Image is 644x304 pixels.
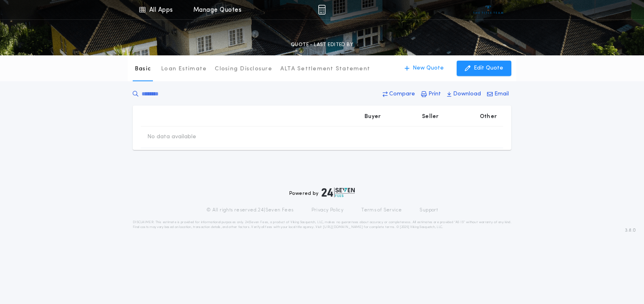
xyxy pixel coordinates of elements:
[289,188,355,197] div: Powered by
[457,61,511,76] button: Edit Quote
[494,90,509,98] p: Email
[380,87,417,101] button: Compare
[141,127,203,148] td: No data available
[473,6,504,14] img: vs-icon
[419,207,438,213] a: Support
[389,90,415,98] p: Compare
[215,65,272,73] p: Closing Disclosure
[318,5,326,15] img: img
[419,87,443,101] button: Print
[133,220,511,230] p: DISCLAIMER: This estimate is provided for informational purposes only. 24|Seven Fees, a product o...
[474,64,503,72] p: Edit Quote
[480,113,497,121] p: Other
[206,207,294,213] p: © All rights reserved. 24|Seven Fees
[161,65,207,73] p: Loan Estimate
[291,41,353,49] p: QUOTE - LAST EDITED BY
[135,65,151,73] p: Basic
[323,226,363,229] a: [URL][DOMAIN_NAME]
[311,207,344,213] a: Privacy Policy
[280,65,370,73] p: ALTA Settlement Statement
[422,113,439,121] p: Seller
[361,207,402,213] a: Terms of Service
[485,87,511,101] button: Email
[322,188,355,197] img: logo
[428,90,441,98] p: Print
[364,113,381,121] p: Buyer
[413,64,444,72] p: New Quote
[445,87,483,101] button: Download
[453,90,481,98] p: Download
[625,227,636,234] span: 3.8.0
[396,61,452,76] button: New Quote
